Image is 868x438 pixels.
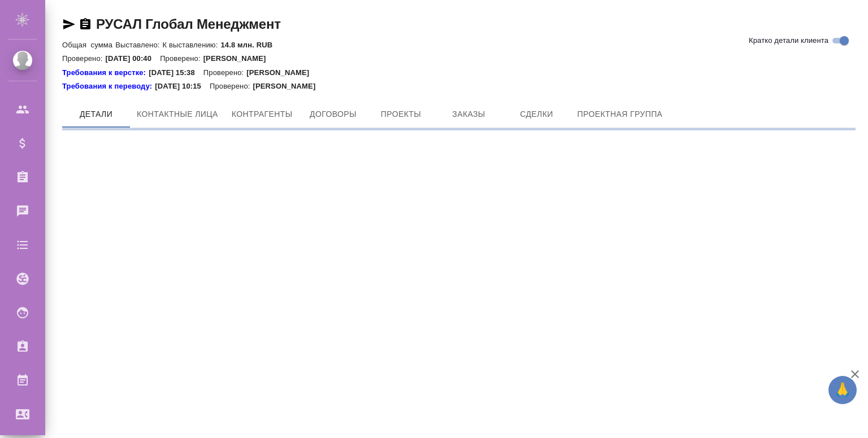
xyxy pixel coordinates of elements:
span: Кратко детали клиента [749,35,828,46]
p: [DATE] 10:15 [155,81,210,92]
p: Проверено: [160,54,203,63]
p: 14.8 млн. RUB [220,41,281,49]
button: Скопировать ссылку для ЯМессенджера [62,17,76,31]
a: РУСАЛ Глобал Менеджмент [96,16,281,32]
span: Контрагенты [232,107,293,121]
p: [DATE] 15:38 [149,67,203,78]
p: Проверено: [203,67,247,78]
p: Общая сумма [62,41,115,49]
p: [PERSON_NAME] [246,67,318,78]
span: Детали [69,107,123,121]
button: 🙏 [828,376,857,404]
button: Скопировать ссылку [79,17,92,31]
p: Выставлено: [115,41,162,49]
span: Контактные лица [137,107,218,121]
span: Договоры [306,107,360,121]
p: К выставлению: [163,41,221,49]
p: [PERSON_NAME] [203,54,275,63]
span: Проектная группа [577,107,662,121]
p: Проверено: [210,81,253,92]
p: [DATE] 00:40 [106,54,160,63]
div: Нажми, чтобы открыть папку с инструкцией [62,67,149,78]
span: Проекты [374,107,428,121]
span: 🙏 [833,378,852,402]
span: Сделки [509,107,563,121]
a: Требования к верстке: [62,67,149,78]
span: Заказы [441,107,496,121]
p: Проверено: [62,54,106,63]
div: Нажми, чтобы открыть папку с инструкцией [62,81,155,92]
a: Требования к переводу: [62,81,155,92]
p: [PERSON_NAME] [253,81,324,92]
